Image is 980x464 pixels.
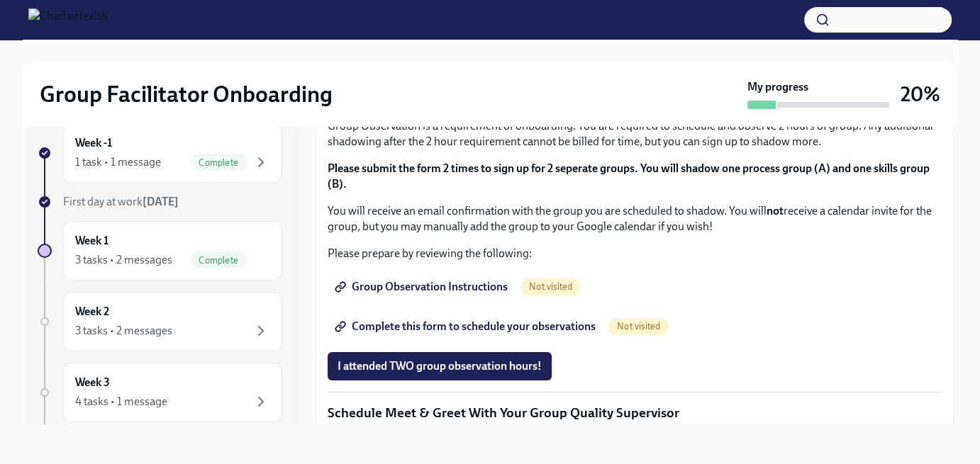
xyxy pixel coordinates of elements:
strong: not [767,204,784,217]
span: Not visited [608,321,669,332]
h6: Week -1 [75,135,112,151]
h2: Group Facilitator Onboarding [40,80,333,108]
span: Complete [190,255,247,266]
h6: Week 1 [75,233,108,249]
p: Group Observation is a requirement of onboarding. You are required to schedule and observe 2 hour... [328,118,942,149]
strong: My progress [747,79,808,95]
span: Complete [190,157,247,168]
a: Week 23 tasks • 2 messages [38,292,282,351]
button: I attended TWO group observation hours! [328,352,552,380]
a: Week 34 tasks • 1 message [38,363,282,422]
p: You will receive an email confirmation with the group you are scheduled to shadow. You will recei... [328,203,942,234]
h3: 20% [901,81,940,107]
span: First day at work [63,195,179,208]
span: Not visited [520,281,581,292]
div: 3 tasks • 2 messages [75,252,172,268]
a: Week -11 task • 1 messageComplete [38,123,282,183]
a: Group Observation Instructions [328,273,518,301]
p: Schedule Meet & Greet With Your Group Quality Supervisor [328,404,942,422]
img: CharlieHealth [28,9,107,31]
span: Group Observation Instructions [338,280,508,294]
h6: Week 3 [75,375,110,390]
a: Complete this form to schedule your observations [328,312,606,341]
a: Week 13 tasks • 2 messagesComplete [38,221,282,281]
div: 3 tasks • 2 messages [75,323,172,339]
h6: Week 2 [75,304,109,319]
span: Complete this form to schedule your observations [338,319,596,334]
strong: [DATE] [143,195,179,208]
div: 4 tasks • 1 message [75,394,167,409]
div: 1 task • 1 message [75,154,161,170]
p: Please prepare by reviewing the following: [328,246,942,261]
strong: Please submit the form 2 times to sign up for 2 seperate groups. You will shadow one process grou... [328,162,930,191]
span: I attended TWO group observation hours! [338,359,542,373]
a: First day at work[DATE] [38,194,282,210]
